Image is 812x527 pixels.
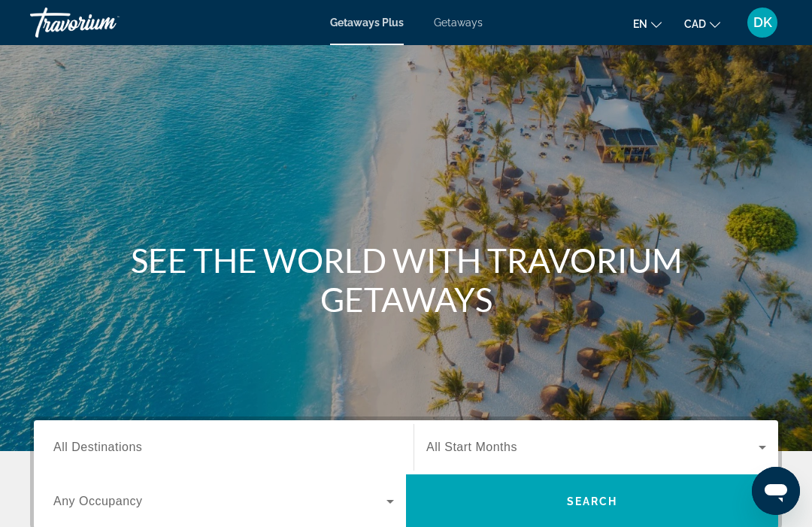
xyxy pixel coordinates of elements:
span: All Destinations [53,441,142,453]
a: Getaways [434,17,483,29]
span: CAD [684,18,706,30]
span: All Start Months [426,441,517,453]
iframe: Button to launch messaging window [752,467,800,515]
a: Getaways Plus [330,17,404,29]
span: Search [567,495,618,507]
button: Change language [633,13,662,35]
span: DK [753,15,772,30]
a: Travorium [30,3,180,42]
button: Change currency [684,13,720,35]
h1: SEE THE WORLD WITH TRAVORIUM GETAWAYS [124,241,688,319]
span: Any Occupancy [53,495,143,507]
span: en [633,18,647,30]
button: User Menu [743,7,782,38]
